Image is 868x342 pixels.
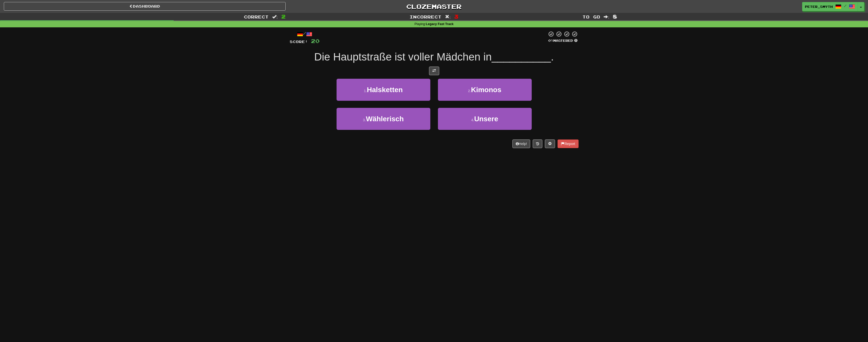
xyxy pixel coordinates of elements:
[471,118,474,122] small: 4 .
[468,89,471,93] small: 2 .
[802,2,858,11] a: Peter_Smyth /
[474,115,498,123] span: Unsere
[410,14,441,19] span: Incorrect
[4,2,286,11] a: Dashboard
[492,51,551,63] span: __________
[337,108,430,130] button: 3.Wählerisch
[311,38,320,44] span: 20
[558,139,578,148] button: Report
[314,51,492,63] span: Die Hauptstraße ist voller Mädchen in
[844,4,846,8] span: /
[290,39,308,44] span: Score:
[290,31,320,37] div: /
[604,15,609,19] span: :
[512,139,530,148] button: Help!
[438,79,532,101] button: 2.Kimonos
[272,15,278,19] span: :
[454,13,458,19] span: 3
[582,14,600,19] span: To go
[445,15,451,19] span: :
[426,22,453,26] strong: Legacy Fast Track
[293,2,575,11] a: Clozemaster
[547,38,579,43] div: Mastered
[438,108,532,130] button: 4.Unsere
[244,14,269,19] span: Correct
[337,79,430,101] button: 1.Halsketten
[363,118,366,122] small: 3 .
[551,51,554,63] span: .
[548,38,553,43] span: 0 %
[613,13,617,19] span: 8
[805,4,833,9] span: Peter_Smyth
[471,86,501,94] span: Kimonos
[429,67,439,75] button: Toggle translation (alt+t)
[364,89,367,93] small: 1 .
[281,13,286,19] span: 2
[367,86,403,94] span: Halsketten
[533,139,542,148] button: Round history (alt+y)
[366,115,404,123] span: Wählerisch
